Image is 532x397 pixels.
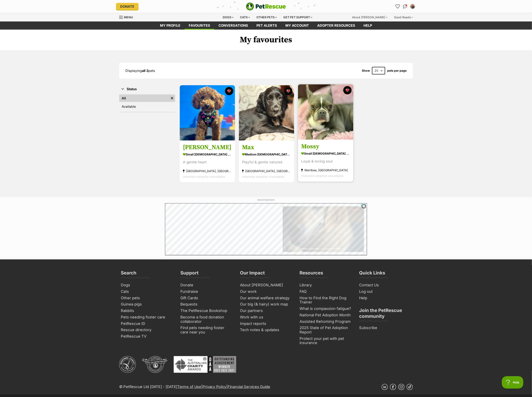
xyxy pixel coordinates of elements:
[411,4,415,9] img: Dr John Lowry profile pic
[301,168,350,173] div: Werribee, [GEOGRAPHIC_DATA]
[300,270,323,278] h3: Resources
[119,103,175,110] a: Available
[119,321,175,327] a: PetRescue ID
[403,4,407,9] img: chat-41dd97257d64d25036548639549fe6c8038ab92f7586957e7f3b1b290dea8141.svg
[180,85,235,140] img: Rhett
[298,282,353,288] a: Library
[242,160,291,165] div: Playful & gentle natured
[239,140,294,183] a: Max medium [DEMOGRAPHIC_DATA] Dog Playful & gentle natured [GEOGRAPHIC_DATA], [GEOGRAPHIC_DATA] I...
[220,13,237,21] div: Dogs
[119,86,175,92] button: Status
[239,85,294,140] img: Max
[174,356,236,373] img: Australian Charity Awards - Outstanding Achievement Winner 2023 - 2022 - 2021
[169,94,175,102] a: Remove filter
[179,282,234,288] a: Donate
[180,140,235,183] a: [PERSON_NAME] small [DEMOGRAPHIC_DATA] Dog A gentle heart [GEOGRAPHIC_DATA], [GEOGRAPHIC_DATA] In...
[390,384,396,390] a: Facebook
[225,87,233,95] button: favourite
[179,288,234,295] a: Fundraise
[298,318,353,325] a: Assisted Rehoming Program
[183,160,232,165] div: A gentle heart
[281,13,315,21] div: Get pet support
[156,21,185,30] a: My profile
[246,3,286,10] img: logo-e224e6f780fb5917bec1dbf3a21bbac754714ae5b6737aabdf751b685950b380.svg
[242,175,284,179] span: Interstate adoption unavailable
[398,384,405,390] a: Instagram
[228,384,270,389] a: Financial Services Guide
[298,306,353,312] a: What is compassion fatigue?
[119,282,175,288] a: Dogs
[238,295,294,301] a: Our animal welfare strategy
[301,174,343,178] span: Interstate adoption unavailable
[382,384,388,390] a: Linkedin
[119,94,169,102] a: All
[124,15,133,19] span: Menu
[214,21,252,30] a: conversations
[387,69,407,72] label: pets per page
[183,175,225,179] span: Interstate adoption unavailable
[237,13,253,21] div: Cats
[343,86,352,94] button: favourite
[362,69,370,72] span: Show
[177,384,201,389] a: Terms of Use
[119,356,136,373] img: ACNC
[313,21,359,30] a: Adopter resources
[301,159,350,164] div: Loyal & loving soul
[359,307,411,322] h3: Join the PetRescue community
[391,13,416,21] div: Good Reads
[183,152,232,158] div: small [DEMOGRAPHIC_DATA] Dog
[119,327,175,333] a: Rescue directory
[119,295,175,301] a: Other pets
[242,144,291,152] h3: Max
[238,301,294,308] a: Our big (& hairy) work map
[238,282,294,288] a: About [PERSON_NAME]
[179,308,234,314] a: The PetRescue Bookshop
[298,325,353,335] a: 2025 State of Pet Adoption Report
[179,295,234,301] a: Gift Cards
[359,21,376,30] a: Help
[402,3,408,10] a: Conversations
[298,336,353,346] a: Protect your pet with pet insurance
[183,168,232,174] div: [GEOGRAPHIC_DATA], [GEOGRAPHIC_DATA]
[301,151,350,157] div: small [DEMOGRAPHIC_DATA] Dog
[362,204,366,208] img: info.svg
[240,270,265,278] h3: Our Impact
[502,376,524,389] iframe: Help Scout Beacon - Open
[185,21,214,30] a: Favourites
[298,295,353,306] a: How to Find the Right Dog Trainer
[301,143,350,151] h3: Mossy
[298,140,353,182] a: Mossy small [DEMOGRAPHIC_DATA] Dog Loyal & loving soul Werribee, [GEOGRAPHIC_DATA] Interstate ado...
[357,325,413,331] a: Subscribe
[409,3,416,10] button: My account
[281,21,313,30] a: My account
[179,314,234,325] a: Become a food donation collaborator
[119,308,175,314] a: Rabbits
[349,13,390,21] div: About [PERSON_NAME]
[298,84,353,140] img: Mossy
[359,270,385,278] h3: Quick Links
[284,87,292,95] button: favourite
[142,356,167,373] img: DGR
[142,69,148,73] strong: all 3
[119,384,270,389] p: © PetRescue Ltd [DATE] - [DATE] | |
[180,270,199,278] h3: Support
[202,384,226,389] a: Privacy Policy
[183,144,232,152] h3: [PERSON_NAME]
[119,314,175,321] a: Pets needing foster care
[179,325,234,335] a: Find pets needing foster care near you
[407,384,413,390] a: TikTok
[246,3,286,10] a: PetRescue
[119,333,175,340] a: PetRescue TV
[242,152,291,158] div: medium [DEMOGRAPHIC_DATA] Dog
[394,3,401,10] a: Favourites
[357,295,413,301] a: Help
[119,94,175,112] div: Status
[119,13,136,21] a: Menu
[116,3,139,10] a: Donate
[238,321,294,327] a: Impact reports
[121,270,136,278] h3: Search
[357,288,413,295] a: Log out
[125,69,155,73] span: Displaying pets
[298,312,353,318] a: National Pet Adoption Month
[238,327,294,333] a: Tech notes & updates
